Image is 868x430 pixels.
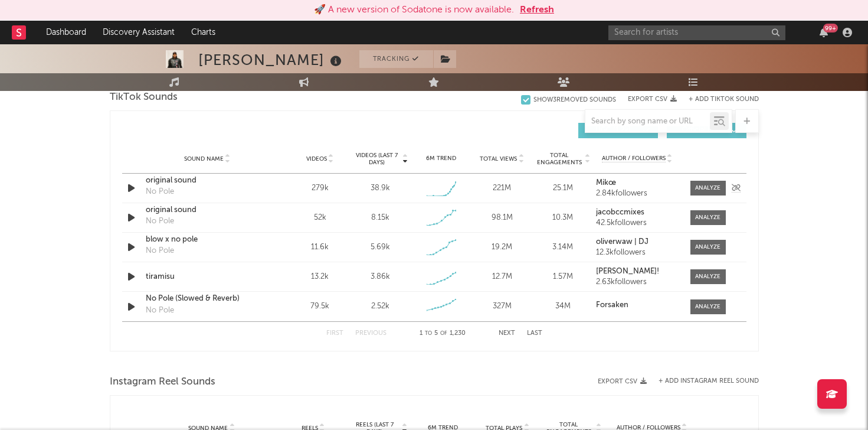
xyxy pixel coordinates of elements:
button: Refresh [520,3,554,17]
span: Instagram Reel Sounds [110,375,215,389]
a: blow x no pole [146,234,269,246]
div: 25.1M [535,183,590,194]
div: [PERSON_NAME] [198,50,345,70]
div: 327M [474,301,529,312]
strong: Mikœ [596,179,616,187]
div: 12.7M [474,271,529,283]
a: Dashboard [38,21,94,44]
strong: jacobccmixes [596,209,644,216]
a: jacobccmixes [596,209,678,217]
div: 3.86k [371,271,390,283]
a: [PERSON_NAME]! [596,268,678,276]
div: 279k [293,183,348,194]
div: 42.5k followers [596,219,678,227]
div: 8.15k [371,212,389,224]
span: Total Engagements [535,152,583,166]
a: Charts [183,21,224,44]
div: 2.52k [371,301,389,312]
input: Search for artists [608,25,785,40]
button: Export CSV [598,378,647,385]
a: Forsaken [596,301,678,310]
span: Sound Name [184,155,224,162]
button: Previous [355,330,386,337]
div: 99 + [823,24,838,32]
div: 🚀 A new version of Sodatone is now available. [314,3,514,17]
span: TikTok Sounds [110,90,178,105]
div: 1 5 1,230 [410,327,475,341]
div: 13.2k [293,271,348,283]
a: original sound [146,204,269,216]
div: No Pole [146,186,174,198]
span: Videos (last 7 days) [353,152,401,166]
strong: oliverwaw | DJ [596,238,648,246]
a: tiramisu [146,271,269,283]
div: 2.63k followers [596,278,678,286]
button: + Add TikTok Sound [677,96,759,103]
button: 99+ [820,28,828,37]
div: 5.69k [371,242,390,253]
a: oliverwaw | DJ [596,238,678,246]
div: + Add Instagram Reel Sound [647,378,759,385]
div: 2.84k followers [596,190,678,198]
div: 12.3k followers [596,249,678,257]
input: Search by song name or URL [585,117,710,126]
strong: Forsaken [596,301,628,309]
div: No Pole [146,245,174,257]
strong: [PERSON_NAME]! [596,268,659,275]
div: No Pole [146,305,174,317]
div: 6M Trend [414,154,469,163]
div: 79.5k [293,301,348,312]
div: 221M [474,183,529,194]
button: First [326,330,343,337]
span: Videos [306,155,327,162]
a: Mikœ [596,179,678,187]
span: of [440,331,447,336]
div: 3.14M [535,242,590,253]
div: 1.57M [535,271,590,283]
div: 11.6k [293,242,348,253]
div: Show 3 Removed Sounds [533,96,616,104]
a: No Pole (Slowed & Reverb) [146,293,269,305]
div: 52k [293,212,348,224]
button: + Add TikTok Sound [689,96,759,103]
span: to [425,331,432,336]
div: 34M [535,301,590,312]
a: original sound [146,175,269,187]
span: Author / Followers [602,155,666,162]
div: 38.9k [371,183,390,194]
div: No Pole [146,216,174,227]
button: Next [499,330,515,337]
button: Tracking [359,50,433,68]
span: Total Views [480,155,517,162]
a: Discovery Assistant [94,21,183,44]
button: + Add Instagram Reel Sound [659,378,759,385]
button: Export CSV [628,96,677,103]
div: 10.3M [535,212,590,224]
button: Last [527,330,542,337]
div: 98.1M [474,212,529,224]
div: 19.2M [474,242,529,253]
